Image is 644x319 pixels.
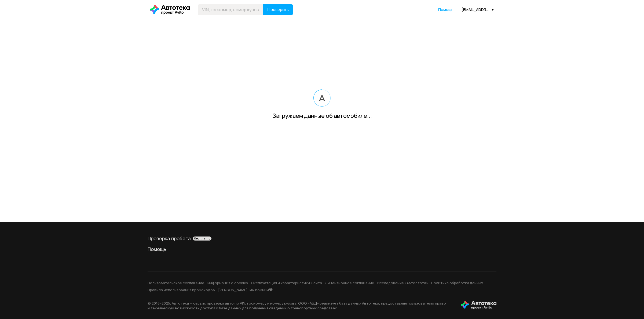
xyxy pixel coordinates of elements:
a: Эксплуатация и характеристики Сайта [251,280,322,285]
a: Проверка пробегабесплатно [148,235,496,242]
p: © 2016– 2025 . Автотека — сервис проверки авто по VIN, госномеру и номеру кузова. ООО «АБД» реали... [148,301,452,310]
a: Помощь [438,7,453,12]
span: Проверить [267,7,289,12]
a: Лицензионное соглашение [325,280,374,285]
a: Информация о cookies [207,280,248,285]
span: бесплатно [194,237,210,240]
a: Исследование «Автостата» [377,280,428,285]
div: Загружаем данные об автомобиле... [272,112,372,120]
a: Помощь [148,246,496,252]
a: Политика обработки данных [431,280,483,285]
span: Помощь [438,7,453,12]
a: Правила использования промокодов [148,287,215,292]
div: [EMAIL_ADDRESS][DOMAIN_NAME] [462,7,494,12]
div: Проверка пробега [148,235,496,242]
button: Проверить [263,4,293,15]
a: Пользовательское соглашение [148,280,204,285]
input: VIN, госномер, номер кузова [198,4,263,15]
a: [PERSON_NAME], мы помним [218,287,273,292]
img: tWS6KzJlK1XUpy65r7uaHVIs4JI6Dha8Nraz9T2hA03BhoCc4MtbvZCxBLwJIh+mQSIAkLBJpqMoKVdP8sONaFJLCz6I0+pu7... [461,301,496,309]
